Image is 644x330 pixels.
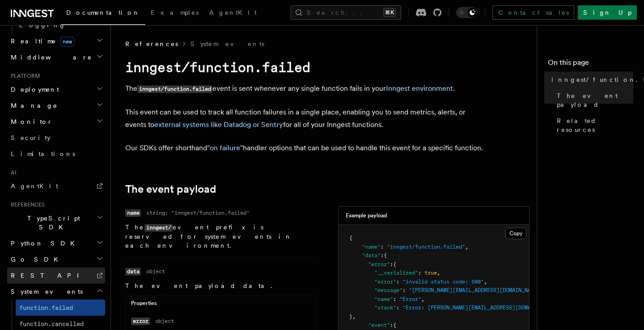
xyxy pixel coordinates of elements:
[505,228,526,239] button: Copy
[11,150,75,157] span: Limitations
[553,113,633,138] a: Related resources
[126,300,316,311] div: Properties
[61,3,145,25] a: Documentation
[7,72,40,80] span: Platform
[421,296,424,302] span: ,
[7,210,105,235] button: TypeScript SDK
[374,296,393,302] span: "name"
[374,287,402,293] span: "message"
[125,142,483,154] p: Our SDKs offer shorthand handler options that can be used to handle this event for a specific fun...
[11,272,87,279] span: REST API
[374,270,418,276] span: "__serialized"
[7,37,75,46] span: Realtime
[125,39,178,48] span: References
[399,296,421,302] span: "Error"
[7,178,105,194] a: AgentKit
[7,169,17,176] span: AI
[396,305,399,311] span: :
[349,313,352,320] span: }
[291,5,401,20] button: Search...⌘K
[424,270,437,276] span: true
[456,7,478,18] button: Toggle dark mode
[390,261,393,267] span: :
[154,120,283,129] a: external systems like Datadog or Sentry
[7,81,105,97] button: Deployment
[402,279,484,285] span: "invalid status code: 500"
[7,33,105,49] button: Realtimenew
[557,116,633,134] span: Related resources
[548,57,633,72] h4: On this page
[374,279,396,285] span: "error"
[137,85,212,93] code: inngest/function.failed
[151,9,199,16] span: Examples
[145,3,204,24] a: Examples
[146,268,165,275] dd: object
[578,5,637,20] a: Sign Up
[125,268,141,275] code: data
[209,9,257,16] span: AgentKit
[362,252,381,258] span: "data"
[362,244,381,250] span: "name"
[204,3,262,24] a: AgentKit
[125,223,317,250] p: The event prefix is reserved for system events in each environment.
[349,235,352,241] span: {
[7,146,105,162] a: Limitations
[384,252,387,258] span: {
[387,244,465,250] span: "inngest/function.failed"
[390,322,393,328] span: :
[374,305,396,311] span: "stack"
[7,283,105,300] button: System events
[437,270,440,276] span: ,
[131,317,150,325] code: error
[125,82,483,95] p: The event is sent whenever any single function fails in your .
[7,85,59,94] span: Deployment
[7,255,64,264] span: Go SDK
[7,114,105,130] button: Monitor
[144,224,173,232] code: inngest/
[7,97,105,114] button: Manage
[66,9,140,16] span: Documentation
[557,91,633,109] span: The event payload
[7,267,105,283] a: REST API
[393,296,396,302] span: :
[11,182,58,190] span: AgentKit
[381,244,384,250] span: :
[393,261,396,267] span: {
[396,279,399,285] span: :
[402,287,406,293] span: :
[381,252,384,258] span: :
[553,88,633,113] a: The event payload
[352,313,356,320] span: ,
[393,322,396,328] span: {
[383,8,396,17] kbd: ⌘K
[16,300,105,316] a: function.failed
[16,17,105,33] a: Logging
[19,304,73,311] span: function.failed
[19,320,84,327] span: function.cancelled
[368,261,390,267] span: "error"
[7,49,105,65] button: Middleware
[125,106,483,131] p: This event can be used to track all function failures in a single place, enabling you to send met...
[7,251,105,267] button: Go SDK
[155,317,174,325] dd: object
[7,214,97,232] span: TypeScript SDK
[125,281,317,290] p: The event payload data.
[146,209,250,216] dd: string: "inngest/function.failed"
[7,53,92,62] span: Middleware
[7,287,83,296] span: System events
[492,5,574,20] a: Contact sales
[207,144,243,152] a: "on failure"
[548,72,633,88] a: inngest/function.failed
[11,134,51,141] span: Security
[7,117,53,126] span: Monitor
[125,183,216,195] a: The event payload
[368,322,390,328] span: "event"
[7,239,80,248] span: Python SDK
[386,84,453,93] a: Inngest environment
[346,212,387,219] h3: Example payload
[7,101,58,110] span: Manage
[7,201,45,208] span: References
[191,39,264,48] a: System events
[7,235,105,251] button: Python SDK
[19,21,66,29] span: Logging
